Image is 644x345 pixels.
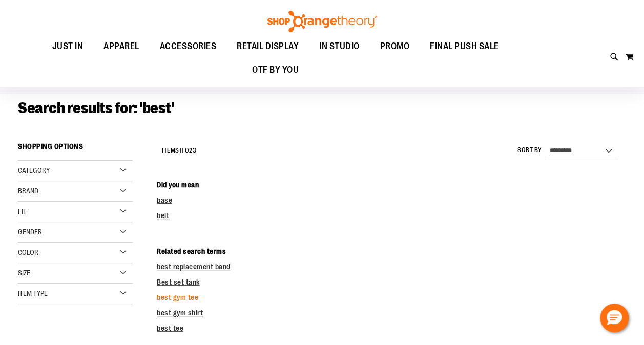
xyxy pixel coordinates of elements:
a: best tee [157,324,183,332]
a: PROMO [370,35,420,58]
a: base [157,196,172,204]
span: Size [18,269,30,277]
label: Sort By [517,146,542,155]
dt: Did you mean [157,180,626,190]
strong: Shopping Options [18,138,133,161]
span: Item Type [18,289,48,297]
span: PROMO [380,35,410,58]
a: Best set tank [157,278,200,286]
a: best replacement band [157,263,231,271]
span: Color [18,248,38,256]
a: JUST IN [42,35,94,58]
button: Hello, have a question? Let’s chat. [600,304,629,332]
span: Brand [18,187,38,195]
span: 23 [189,147,196,154]
span: Fit [18,207,27,215]
span: ACCESSORIES [160,35,217,58]
a: APPAREL [93,35,150,58]
span: Search results for: 'best' [18,99,174,117]
span: 1 [179,147,182,154]
span: RETAIL DISPLAY [237,35,299,58]
a: best gym tee [157,293,198,301]
img: Shop Orangetheory [266,11,379,32]
span: OTF BY YOU [252,58,299,81]
a: best gym shirt [157,309,203,317]
span: JUST IN [52,35,84,58]
a: IN STUDIO [309,35,370,58]
span: Category [18,166,50,175]
a: RETAIL DISPLAY [226,35,309,58]
span: IN STUDIO [319,35,360,58]
a: FINAL PUSH SALE [420,35,509,58]
a: OTF BY YOU [242,58,309,82]
a: belt [157,211,169,220]
span: Gender [18,228,42,236]
h2: Items to [162,143,196,159]
dt: Related search terms [157,246,626,256]
a: ACCESSORIES [150,35,227,58]
span: APPAREL [103,35,139,58]
span: FINAL PUSH SALE [430,35,499,58]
